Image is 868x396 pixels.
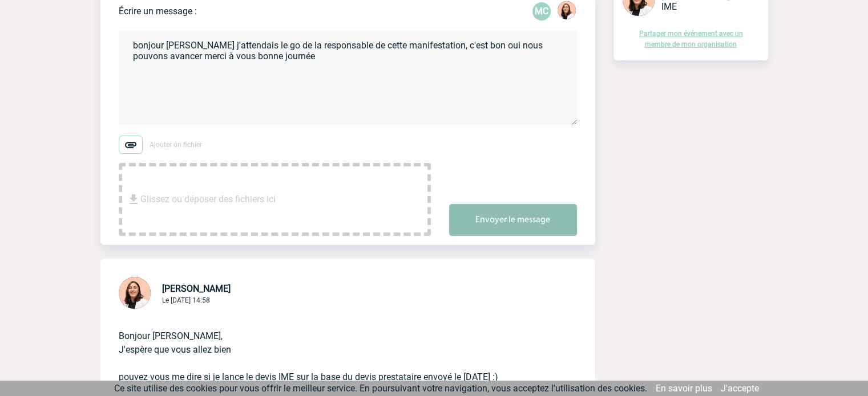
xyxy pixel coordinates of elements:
[721,383,759,394] a: J'accepte
[661,1,677,12] span: IME
[162,296,210,304] span: Le [DATE] 14:58
[656,383,712,394] a: En savoir plus
[140,171,276,228] span: Glissez ou déposer des fichiers ici
[449,204,577,236] button: Envoyer le message
[119,277,151,309] img: 129834-0.png
[119,6,197,17] p: Écrire un message :
[162,283,231,294] span: [PERSON_NAME]
[114,383,647,394] span: Ce site utilise des cookies pour vous offrir le meilleur service. En poursuivant votre navigation...
[532,2,551,21] p: MC
[532,2,551,21] div: Mélanie CROUZET
[150,141,202,149] span: Ajouter un fichier
[127,193,140,206] img: file_download.svg
[558,1,576,22] div: Melissa NOBLET
[639,30,743,48] a: Partager mon événement avec un membre de mon organisation
[558,1,576,19] img: 129834-0.png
